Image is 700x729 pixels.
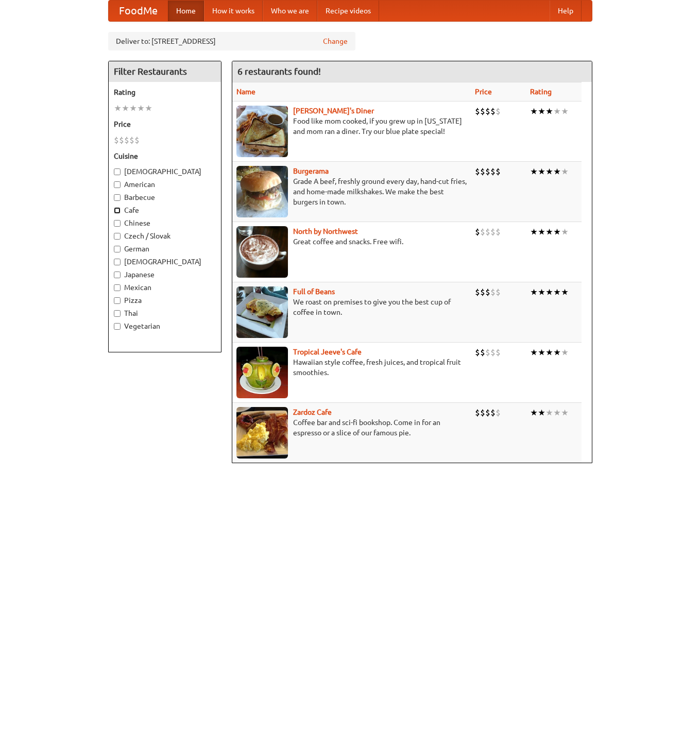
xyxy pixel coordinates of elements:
[114,282,216,293] label: Mexican
[530,106,538,117] li: ★
[114,257,216,267] label: [DEMOGRAPHIC_DATA]
[490,166,496,177] li: $
[475,226,480,238] li: $
[236,286,288,338] img: beans.jpg
[496,226,501,238] li: $
[485,347,490,358] li: $
[114,231,216,241] label: Czech / Slovak
[490,226,496,238] li: $
[114,321,216,331] label: Vegetarian
[237,66,321,76] ng-pluralize: 6 restaurants found!
[538,347,545,358] li: ★
[561,226,569,238] li: ★
[114,103,122,114] li: ★
[475,347,480,358] li: $
[480,226,485,238] li: $
[293,227,358,235] a: North by Northwest
[114,218,216,228] label: Chinese
[538,166,545,177] li: ★
[545,286,553,298] li: ★
[485,166,490,177] li: $
[114,151,216,161] h5: Cuisine
[530,226,538,238] li: ★
[553,347,561,358] li: ★
[485,106,490,117] li: $
[204,1,263,21] a: How it works
[317,1,379,21] a: Recipe videos
[114,179,216,190] label: American
[114,310,121,317] input: Thai
[236,357,467,378] p: Hawaiian style coffee, fresh juices, and tropical fruit smoothies.
[490,347,496,358] li: $
[168,1,204,21] a: Home
[114,259,121,265] input: [DEMOGRAPHIC_DATA]
[129,134,134,146] li: $
[475,286,480,298] li: $
[323,36,348,46] a: Change
[109,61,221,82] h4: Filter Restaurants
[236,166,288,217] img: burgerama.jpg
[114,87,216,97] h5: Rating
[496,347,501,358] li: $
[114,207,121,214] input: Cafe
[293,348,362,356] a: Tropical Jeeve's Cafe
[236,417,467,438] p: Coffee bar and sci-fi bookshop. Come in for an espresso or a slice of our famous pie.
[114,205,216,215] label: Cafe
[145,103,152,114] li: ★
[114,284,121,291] input: Mexican
[530,88,552,96] a: Rating
[490,286,496,298] li: $
[480,106,485,117] li: $
[129,103,137,114] li: ★
[475,106,480,117] li: $
[293,287,335,296] a: Full of Beans
[293,107,374,115] b: [PERSON_NAME]'s Diner
[475,88,492,96] a: Price
[538,286,545,298] li: ★
[134,134,140,146] li: $
[114,297,121,304] input: Pizza
[114,134,119,146] li: $
[114,272,121,278] input: Japanese
[114,192,216,202] label: Barbecue
[293,167,329,175] b: Burgerama
[545,166,553,177] li: ★
[119,134,124,146] li: $
[553,407,561,418] li: ★
[236,106,288,157] img: sallys.jpg
[114,194,121,201] input: Barbecue
[496,166,501,177] li: $
[553,106,561,117] li: ★
[545,226,553,238] li: ★
[114,244,216,254] label: German
[553,226,561,238] li: ★
[496,407,501,418] li: $
[485,226,490,238] li: $
[538,106,545,117] li: ★
[114,119,216,129] h5: Price
[114,168,121,175] input: [DEMOGRAPHIC_DATA]
[114,269,216,280] label: Japanese
[122,103,129,114] li: ★
[538,407,545,418] li: ★
[480,166,485,177] li: $
[114,295,216,306] label: Pizza
[561,347,569,358] li: ★
[475,407,480,418] li: $
[490,106,496,117] li: $
[480,347,485,358] li: $
[561,166,569,177] li: ★
[538,226,545,238] li: ★
[114,246,121,252] input: German
[293,408,332,416] b: Zardoz Cafe
[137,103,145,114] li: ★
[490,407,496,418] li: $
[114,323,121,330] input: Vegetarian
[236,236,467,247] p: Great coffee and snacks. Free wifi.
[530,166,538,177] li: ★
[496,106,501,117] li: $
[236,347,288,398] img: jeeves.jpg
[236,88,255,96] a: Name
[553,286,561,298] li: ★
